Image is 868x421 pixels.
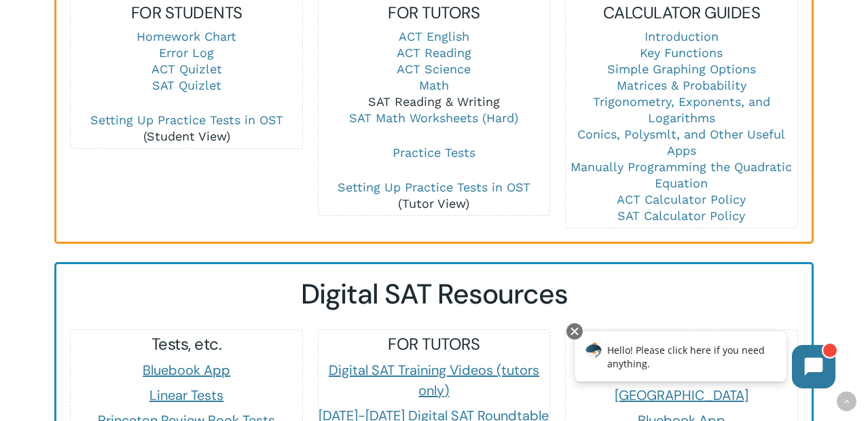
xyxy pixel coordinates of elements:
h2: Digital SAT Resources [70,278,798,311]
a: ACT Calculator Policy [617,192,746,206]
a: Key Functions [640,45,723,60]
h5: Tests, etc. [71,333,302,355]
a: Error Log [159,45,214,60]
a: ACT Science [397,62,471,76]
a: Practice Tests [393,145,475,160]
a: ACT Quizlet [151,62,222,76]
a: Matrices & Probability [617,78,746,92]
a: SAT Math Worksheets (Hard) [349,111,518,125]
a: Linear Tests [149,386,223,404]
a: Setting Up Practice Tests in OST [338,180,530,194]
a: SAT Quizlet [152,78,221,92]
a: SAT Reading & Writing [368,94,500,109]
a: [GEOGRAPHIC_DATA] [615,386,748,404]
h5: FOR TUTORS [319,333,549,355]
a: Simple Graphing Options [607,62,756,76]
a: Math [419,78,449,92]
a: Digital SAT Training Videos (tutors only) [329,361,539,399]
a: Trigonometry, Exponents, and Logarithms [593,94,770,125]
a: Setting Up Practice Tests in OST [90,113,283,127]
h5: CALCULATOR GUIDES [566,2,797,24]
a: Introduction [645,29,719,43]
a: Bluebook App [143,361,230,379]
a: Conics, Polysmlt, and Other Useful Apps [577,127,785,158]
iframe: Chatbot [560,321,849,402]
a: ACT English [399,29,469,43]
h5: FOR TUTORS [319,2,549,24]
a: Manually Programming the Quadratic Equation [571,160,792,190]
p: (Student View) [71,112,302,145]
a: SAT Calculator Policy [617,208,745,223]
a: ACT Reading [397,45,471,60]
a: Homework Chart [137,29,236,43]
p: (Tutor View) [319,179,549,212]
h5: FOR STUDENTS [71,2,302,24]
